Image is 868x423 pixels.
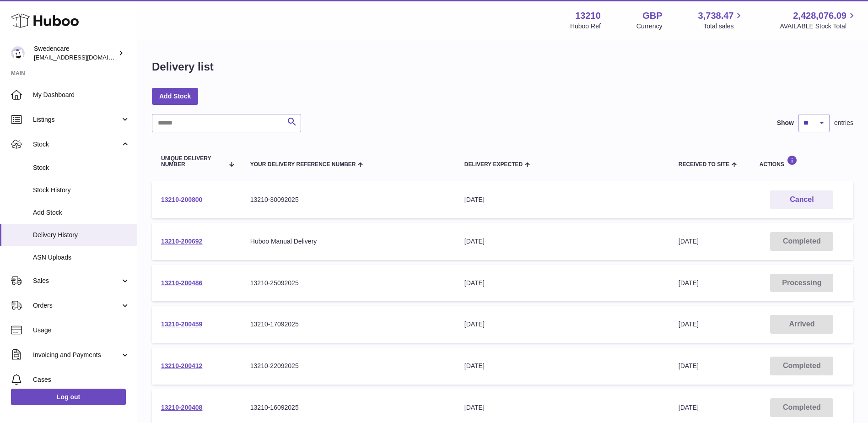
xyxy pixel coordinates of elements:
[161,320,202,328] a: 13210-200459
[33,91,130,99] span: My Dashboard
[679,279,699,287] span: [DATE]
[33,375,130,384] span: Cases
[679,320,699,328] span: [DATE]
[464,403,660,412] div: [DATE]
[161,404,202,411] a: 13210-200408
[464,362,660,370] div: [DATE]
[570,22,601,31] div: Huboo Ref
[793,10,846,22] span: 2,428,076.09
[250,279,446,287] div: 13210-25092025
[152,60,214,74] h1: Delivery list
[33,115,120,124] span: Listings
[33,277,120,285] span: Sales
[679,362,699,369] span: [DATE]
[464,162,523,168] span: Delivery Expected
[636,22,663,31] div: Currency
[33,163,130,172] span: Stock
[33,186,130,195] span: Stock History
[679,238,699,245] span: [DATE]
[679,162,729,168] span: Received to Site
[780,22,857,31] span: AVAILABLE Stock Total
[575,10,601,22] strong: 13210
[161,196,202,203] a: 13210-200800
[464,237,660,246] div: [DATE]
[33,326,130,335] span: Usage
[250,195,446,204] div: 13210-30092025
[33,140,120,149] span: Stock
[161,279,202,287] a: 13210-200486
[679,404,699,411] span: [DATE]
[161,156,224,168] span: Unique Delivery Number
[33,253,130,262] span: ASN Uploads
[780,10,857,31] a: 2,428,076.09 AVAILABLE Stock Total
[834,119,853,127] span: entries
[33,231,130,239] span: Delivery History
[698,10,734,22] span: 3,738.47
[161,362,202,369] a: 13210-200412
[33,301,120,310] span: Orders
[161,238,202,245] a: 13210-200692
[642,10,662,22] strong: GBP
[250,320,446,329] div: 13210-17092025
[152,88,198,104] a: Add Stock
[250,162,356,168] span: Your Delivery Reference Number
[760,155,844,168] div: Actions
[34,44,116,62] div: Swedencare
[34,54,135,61] span: [EMAIL_ADDRESS][DOMAIN_NAME]
[250,237,446,246] div: Huboo Manual Delivery
[770,190,833,209] button: Cancel
[464,279,660,287] div: [DATE]
[11,389,126,405] a: Log out
[11,46,25,60] img: gemma.horsfield@swedencare.co.uk
[33,351,120,359] span: Invoicing and Payments
[250,362,446,370] div: 13210-22092025
[250,403,446,412] div: 13210-16092025
[33,208,130,217] span: Add Stock
[698,10,744,31] a: 3,738.47 Total sales
[777,119,794,127] label: Show
[464,320,660,329] div: [DATE]
[703,22,744,31] span: Total sales
[464,195,660,204] div: [DATE]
